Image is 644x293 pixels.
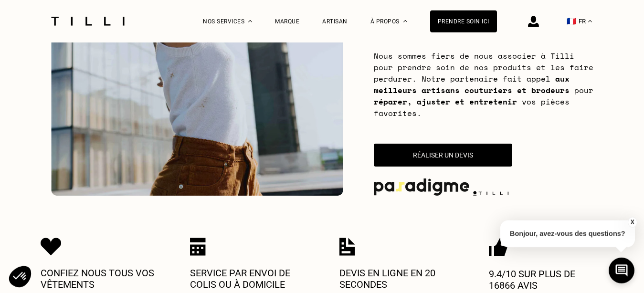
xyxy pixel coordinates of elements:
[430,10,497,32] a: Prendre soin ici
[374,50,593,119] span: Nous sommes fiers de nous associer à Tilli pour prendre soin de nos produits et les faire perdure...
[528,16,539,27] img: icône connexion
[275,18,299,25] a: Marque
[567,17,576,26] span: 🇫🇷
[489,268,603,291] p: 9.4/10 sur plus de 16866 avis
[48,17,128,26] img: Logo du service de couturière Tilli
[500,220,635,247] p: Bonjour, avez-vous des questions?
[403,20,407,22] img: Menu déroulant à propos
[339,238,355,256] img: Icon
[41,267,155,290] p: Confiez nous tous vos vêtements
[374,73,570,96] b: aux meilleurs artisans couturiers et brodeurs
[627,217,637,228] button: X
[190,267,305,290] p: Service par envoi de colis ou à domicile
[248,20,252,22] img: Menu déroulant
[41,238,62,256] img: Icon
[489,238,507,257] img: Icon
[374,178,469,196] img: paradigme.logo.png
[374,96,517,107] b: réparer, ajuster et entretenir
[469,191,512,196] img: logo Tilli
[322,18,348,25] a: Artisan
[588,20,592,22] img: menu déroulant
[190,238,206,256] img: Icon
[374,144,512,167] button: Réaliser un devis
[339,267,454,290] p: Devis en ligne en 20 secondes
